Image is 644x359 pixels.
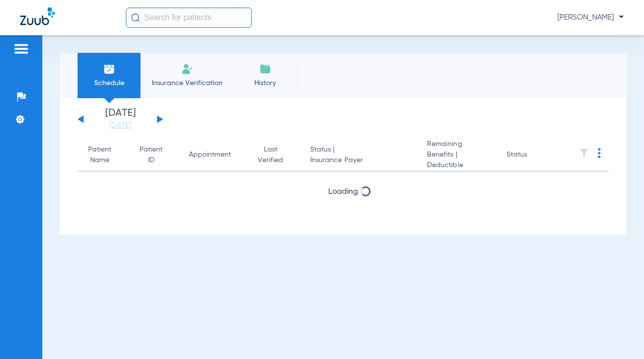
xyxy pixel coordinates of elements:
span: Loading [328,214,358,223]
img: Schedule [103,63,115,75]
div: Appointment [189,150,231,160]
div: Patient ID [139,145,172,166]
img: filter.svg [579,148,589,158]
th: Status | [302,139,419,172]
span: Deductible [427,160,490,171]
li: [DATE] [90,108,151,130]
span: History [241,78,289,88]
th: Remaining Benefits | [419,139,498,172]
span: Schedule [85,78,133,88]
img: group-dot-blue.svg [598,148,601,158]
a: [DATE] [90,120,151,130]
img: Zuub Logo [20,8,55,25]
input: Search for patients [126,8,252,28]
div: Patient Name [86,145,123,166]
span: [PERSON_NAME] [557,13,624,23]
img: Manual Insurance Verification [181,63,193,75]
img: History [259,63,271,75]
div: Last Verified [256,145,284,166]
div: Patient Name [86,145,114,166]
img: hamburger-icon [13,43,29,55]
div: Patient ID [139,145,163,166]
span: Insurance Verification [148,78,226,88]
div: Appointment [189,150,241,160]
span: Loading [328,188,358,196]
th: Status [498,139,566,172]
div: Last Verified [256,145,294,166]
img: Search Icon [131,13,140,22]
span: Insurance Payer [310,155,411,166]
